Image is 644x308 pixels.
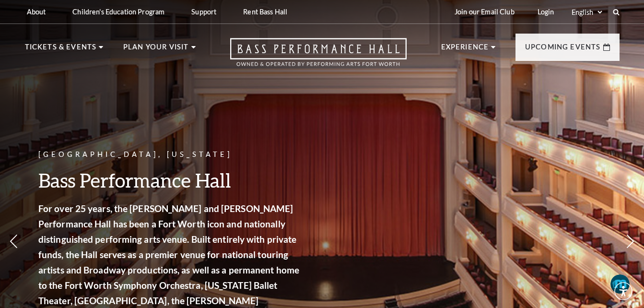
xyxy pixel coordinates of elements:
p: Support [191,8,216,16]
p: Experience [441,41,489,59]
p: About [27,8,46,16]
p: Upcoming Events [525,41,601,59]
select: Select: [570,8,604,17]
h3: Bass Performance Hall [38,168,302,192]
p: [GEOGRAPHIC_DATA], [US_STATE] [38,149,302,161]
p: Plan Your Visit [123,41,189,59]
p: Children's Education Program [72,8,164,16]
p: Tickets & Events [25,41,97,59]
p: Rent Bass Hall [243,8,287,16]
